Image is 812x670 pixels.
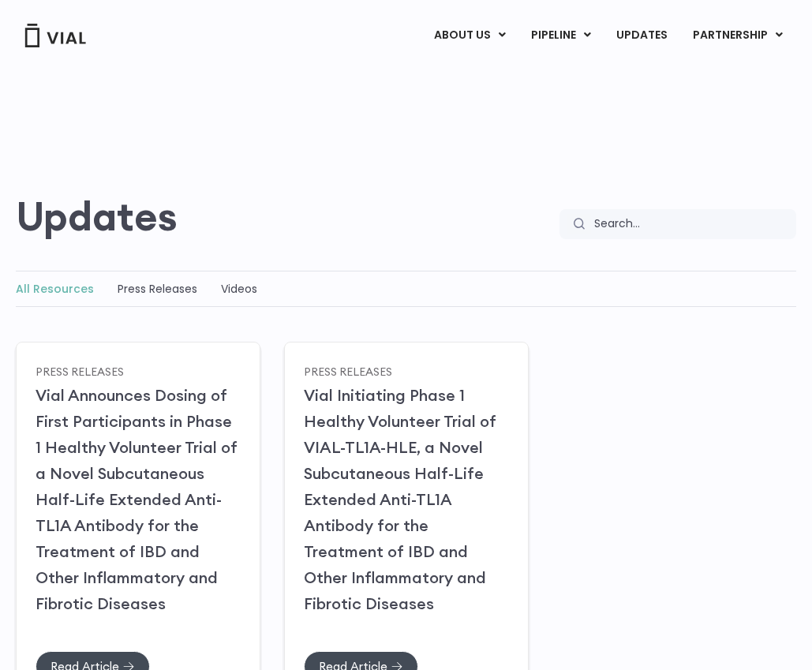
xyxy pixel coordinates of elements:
[24,24,87,47] img: Vial Logo
[16,281,94,297] a: All Resources
[16,193,178,239] h2: Updates
[421,22,518,49] a: ABOUT USMenu Toggle
[518,22,603,49] a: PIPELINEMenu Toggle
[304,364,392,378] a: Press Releases
[221,281,257,297] a: Videos
[304,385,496,613] a: Vial Initiating Phase 1 Healthy Volunteer Trial of VIAL-TL1A-HLE, a Novel Subcutaneous Half-Life ...
[118,281,197,297] a: Press Releases
[604,22,679,49] a: UPDATES
[36,385,238,613] a: Vial Announces Dosing of First Participants in Phase 1 Healthy Volunteer Trial of a Novel Subcuta...
[584,209,796,239] input: Search...
[680,22,795,49] a: PARTNERSHIPMenu Toggle
[36,364,124,378] a: Press Releases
